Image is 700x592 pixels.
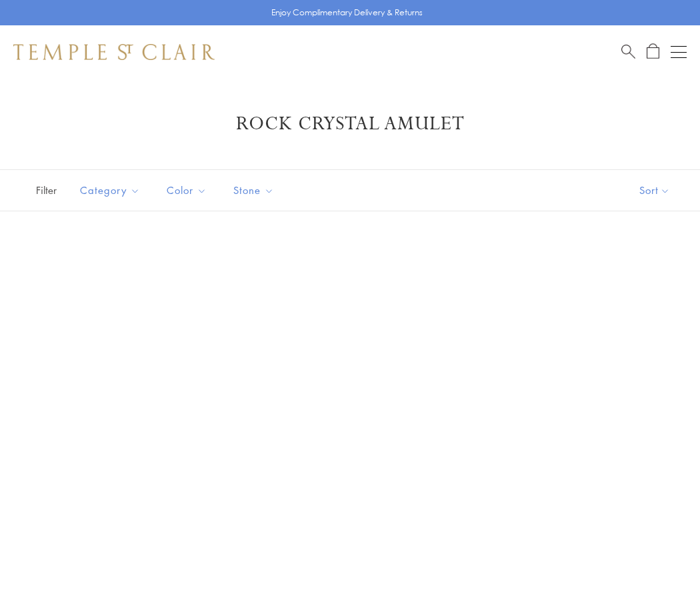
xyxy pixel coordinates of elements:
[73,182,150,199] span: Category
[70,175,150,205] button: Category
[223,175,284,205] button: Stone
[160,182,217,199] span: Color
[609,170,700,211] button: Show sort by
[227,182,284,199] span: Stone
[621,43,635,60] a: Search
[13,44,215,60] img: Temple St. Clair
[157,175,217,205] button: Color
[271,6,423,19] p: Enjoy Complimentary Delivery & Returns
[671,44,687,60] button: Open navigation
[647,43,659,60] a: Open Shopping Bag
[33,112,667,136] h1: Rock Crystal Amulet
